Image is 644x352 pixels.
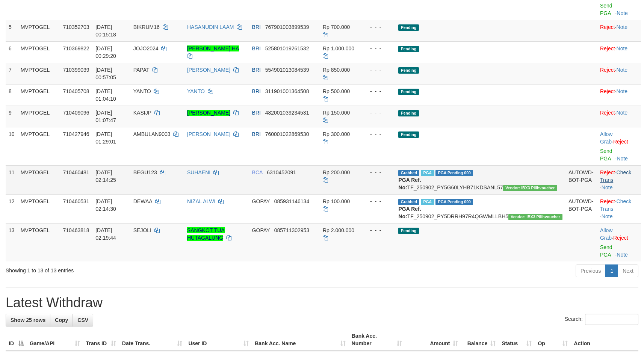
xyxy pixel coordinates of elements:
[6,165,18,194] td: 11
[600,3,612,16] a: Send PGA
[6,41,18,63] td: 6
[6,84,18,106] td: 8
[274,198,309,204] span: Copy 085931146134 to clipboard
[83,329,119,350] th: Trans ID: activate to sort column ascending
[617,45,628,51] a: Note
[95,198,116,212] span: [DATE] 02:14:30
[508,214,562,220] span: Vendor URL: https://payment5.1velocity.biz
[252,131,261,137] span: BRI
[185,329,252,350] th: User ID: activate to sort column ascending
[395,165,565,194] td: TF_250902_PY5G60LYHB71KDSANL57
[571,329,638,350] th: Action
[597,165,641,194] td: · ·
[6,295,638,310] h1: Latest Withdraw
[364,45,393,52] div: - - -
[323,67,350,73] span: Rp 850.000
[63,169,89,175] span: 710460481
[252,45,261,51] span: BRI
[187,45,239,51] a: [PERSON_NAME] HA
[18,165,60,194] td: MVPTOGEL
[503,185,557,191] span: Vendor URL: https://payment5.1velocity.biz
[95,67,116,80] span: [DATE] 00:57:05
[133,88,151,94] span: YANTO
[95,110,116,123] span: [DATE] 01:07:47
[63,198,89,204] span: 710460531
[349,329,405,350] th: Bank Acc. Number: activate to sort column ascending
[597,127,641,165] td: ·
[398,206,421,219] b: PGA Ref. No:
[6,329,27,350] th: ID: activate to sort column descending
[565,194,597,223] td: AUTOWD-BOT-PGA
[323,45,354,51] span: Rp 1.000.000
[398,24,419,31] span: Pending
[265,45,309,51] span: Copy 525801019261532 to clipboard
[600,131,612,145] a: Allow Grab
[613,235,628,241] a: Reject
[364,227,393,234] div: - - -
[77,317,88,323] span: CSV
[63,131,89,137] span: 710427946
[364,66,393,74] div: - - -
[95,45,116,59] span: [DATE] 00:29:20
[617,24,628,30] a: Note
[63,227,89,233] span: 710463818
[613,139,628,145] a: Reject
[398,199,419,205] span: Grabbed
[18,223,60,261] td: MVPTOGEL
[133,24,160,30] span: BIKRUM16
[398,67,419,74] span: Pending
[364,88,393,95] div: - - -
[323,227,354,233] span: Rp 2.000.000
[119,329,186,350] th: Date Trans.: activate to sort column ascending
[600,198,631,212] a: Check Trans
[18,84,60,106] td: MVPTOGEL
[252,24,261,30] span: BRI
[18,106,60,127] td: MVPTOGEL
[576,264,606,277] a: Previous
[133,198,152,204] span: DEWAA
[600,45,615,51] a: Reject
[600,227,612,241] a: Allow Grab
[398,170,419,176] span: Grabbed
[6,264,263,274] div: Showing 1 to 13 of 13 entries
[421,199,434,205] span: Marked by azakvn
[274,227,309,233] span: Copy 085711302953 to clipboard
[600,24,615,30] a: Reject
[597,194,641,223] td: · ·
[133,227,151,233] span: SEJOLI
[252,110,261,116] span: BRI
[265,67,309,73] span: Copy 554901013084539 to clipboard
[187,227,225,241] a: SANGKOT TUA HUTAGALUNG
[535,329,571,350] th: Op: activate to sort column ascending
[18,63,60,84] td: MVPTOGEL
[6,127,18,165] td: 10
[55,317,68,323] span: Copy
[73,314,93,326] a: CSV
[565,314,638,325] label: Search:
[133,169,157,175] span: BEGU123
[95,227,116,241] span: [DATE] 02:19:44
[187,131,230,137] a: [PERSON_NAME]
[18,194,60,223] td: MVPTOGEL
[617,10,628,16] a: Note
[395,194,565,223] td: TF_250902_PY5DRRH97R4QGWMLLBH5
[252,227,270,233] span: GOPAY
[133,67,150,73] span: PAPAT
[6,223,18,261] td: 13
[617,252,628,258] a: Note
[267,169,296,175] span: Copy 6310452091 to clipboard
[421,170,434,176] span: Marked by azakvn
[63,67,89,73] span: 710399039
[187,24,234,30] a: HASANUDIN LAAM
[6,194,18,223] td: 12
[11,317,45,323] span: Show 25 rows
[63,88,89,94] span: 710405708
[600,131,613,145] span: ·
[435,170,473,176] span: PGA Pending
[187,88,205,94] a: YANTO
[18,127,60,165] td: MVPTOGEL
[585,314,638,325] input: Search:
[63,110,89,116] span: 710409096
[95,131,116,145] span: [DATE] 01:29:01
[600,198,615,204] a: Reject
